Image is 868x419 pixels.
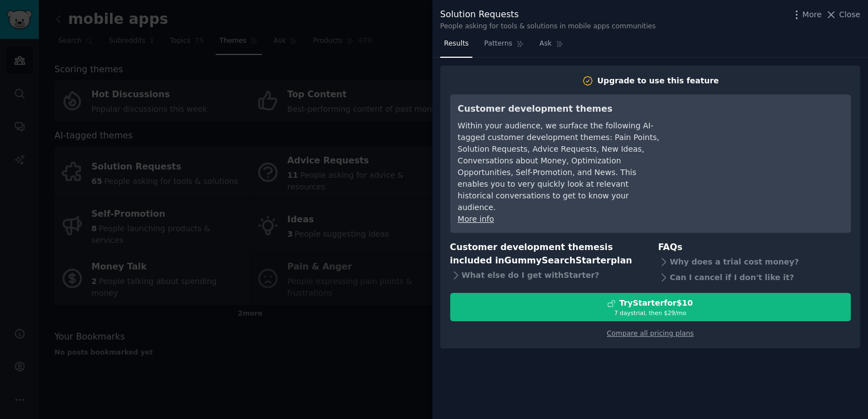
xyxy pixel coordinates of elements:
div: What else do I get with Starter ? [450,268,643,283]
span: Patterns [484,39,512,49]
div: Solution Requests [440,8,656,22]
button: TryStarterfor$107 daystrial, then $29/mo [450,293,851,321]
h3: Customer development themes [458,102,661,116]
div: People asking for tools & solutions in mobile apps communities [440,22,656,32]
iframe: YouTube video player [676,102,843,186]
h3: Customer development themes is included in plan [450,241,643,268]
span: Results [444,39,468,49]
span: Close [839,9,860,21]
div: Try Starter for $10 [619,297,692,309]
div: Upgrade to use this feature [597,75,719,87]
div: Can I cancel if I don't like it? [658,270,851,285]
a: More info [458,215,494,223]
span: More [802,9,822,21]
div: Within your audience, we surface the following AI-tagged customer development themes: Pain Points... [458,120,661,213]
span: Ask [540,39,552,49]
div: 7 days trial, then $ 29 /mo [451,309,850,317]
a: Ask [536,35,567,58]
span: GummySearch Starter [504,255,610,266]
h3: FAQs [658,241,851,255]
button: More [791,9,822,21]
button: Close [825,9,860,21]
a: Compare all pricing plans [607,330,694,337]
a: Results [440,35,472,58]
a: Patterns [480,35,527,58]
div: Why does a trial cost money? [658,254,851,270]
